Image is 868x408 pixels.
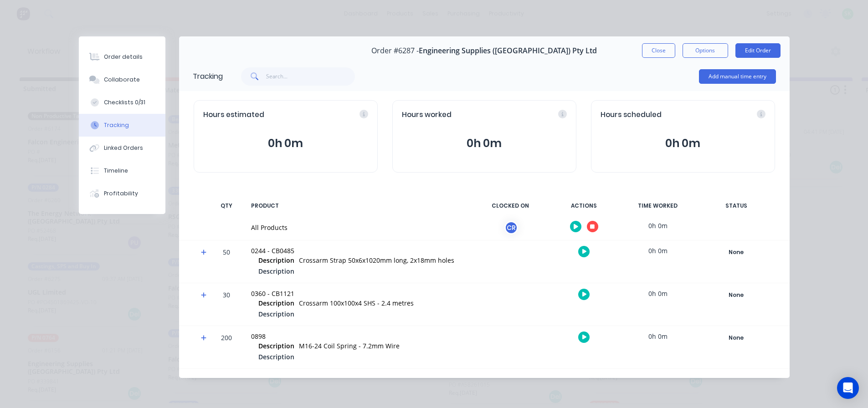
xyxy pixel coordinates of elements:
[246,196,471,215] div: PRODUCT
[79,137,165,159] button: Linked Orders
[698,196,775,215] div: STATUS
[419,46,597,55] span: Engineering Supplies ([GEOGRAPHIC_DATA]) Pty Ltd
[79,182,165,205] button: Profitability
[703,331,770,344] button: None
[79,114,165,137] button: Tracking
[601,135,765,152] button: 0h 0m
[104,121,129,129] div: Tracking
[642,43,675,58] button: Close
[203,110,264,120] span: Hours estimated
[213,196,240,215] div: QTY
[79,91,165,114] button: Checklists 0/31
[251,223,465,232] div: All Products
[251,246,465,255] div: 0244 - CB0485
[79,68,165,91] button: Collaborate
[624,283,692,304] div: 0h 0m
[624,240,692,261] div: 0h 0m
[193,71,223,82] div: Tracking
[550,196,618,215] div: ACTIONS
[203,135,368,152] button: 0h 0m
[266,67,355,86] input: Search...
[704,246,769,258] div: None
[258,352,294,362] span: Description
[104,76,140,84] div: Collaborate
[699,69,776,84] button: Add manual time entry
[624,215,692,236] div: 0h 0m
[601,110,662,120] span: Hours scheduled
[258,309,294,319] span: Description
[703,246,770,259] button: None
[213,327,240,368] div: 200
[79,46,165,68] button: Order details
[402,135,567,152] button: 0h 0m
[703,289,770,301] button: None
[624,326,692,347] div: 0h 0m
[299,299,414,307] span: Crossarm 100x100x4 SHS - 2.4 metres
[104,167,128,175] div: Timeline
[258,298,294,308] span: Description
[371,46,419,55] span: Order #6287 -
[258,266,294,276] span: Description
[104,98,145,107] div: Checklists 0/31
[504,221,518,235] div: CR
[704,332,769,344] div: None
[79,159,165,182] button: Timeline
[683,43,728,58] button: Options
[476,196,544,215] div: CLOCKED ON
[704,289,769,301] div: None
[104,189,138,198] div: Profitability
[258,341,294,351] span: Description
[104,144,143,152] div: Linked Orders
[251,289,465,298] div: 0360 - CB1121
[735,43,781,58] button: Edit Order
[104,53,143,61] div: Order details
[402,110,452,120] span: Hours worked
[251,331,465,341] div: 0898
[213,242,240,283] div: 50
[213,285,240,326] div: 30
[299,256,454,265] span: Crossarm Strap 50x6x1020mm long, 2x18mm holes
[258,255,294,265] span: Description
[837,377,859,399] div: Open Intercom Messenger
[624,196,692,215] div: TIME WORKED
[299,342,400,350] span: M16-24 Coil Spring - 7.2mm Wire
